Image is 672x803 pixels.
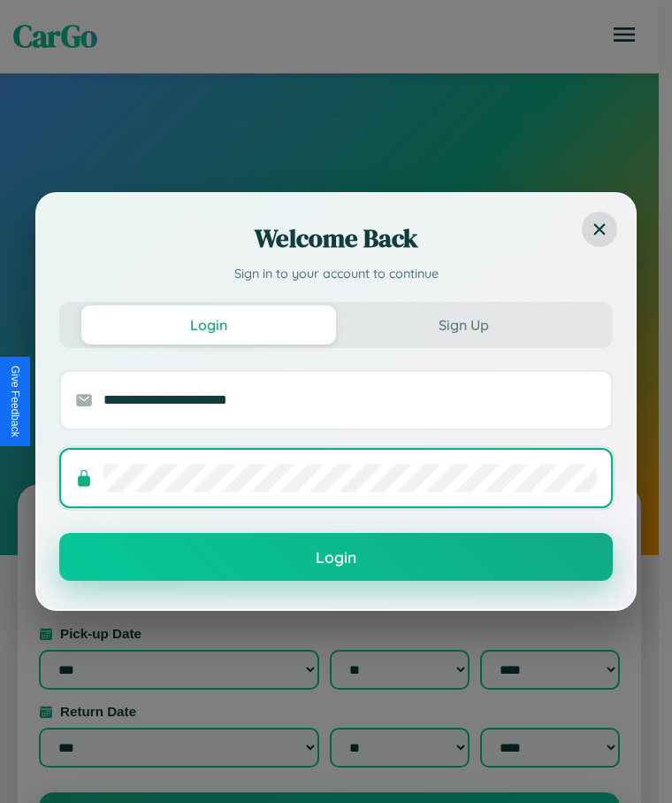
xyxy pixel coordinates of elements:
[59,533,613,581] button: Login
[9,366,21,437] div: Give Feedback
[336,305,591,344] button: Sign Up
[81,305,336,344] button: Login
[59,265,613,284] p: Sign in to your account to continue
[59,220,613,256] h2: Welcome Back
